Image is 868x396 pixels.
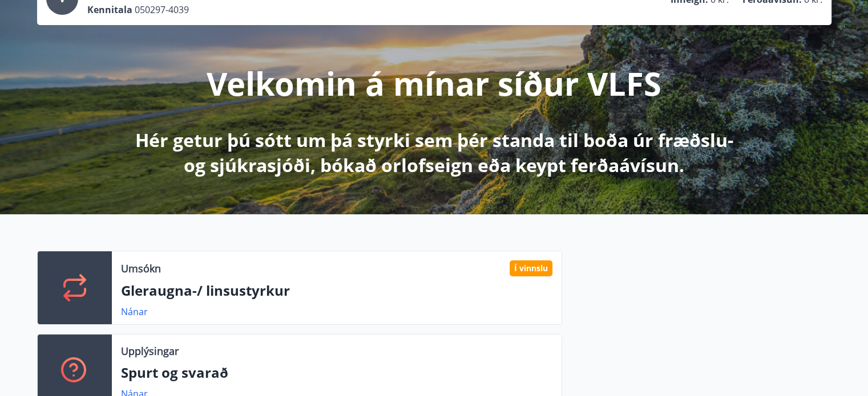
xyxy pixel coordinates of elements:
p: Kennitala [87,3,132,16]
p: Hér getur þú sótt um þá styrki sem þér standa til boða úr fræðslu- og sjúkrasjóði, bókað orlofsei... [133,128,736,178]
div: Í vinnslu [510,260,552,276]
p: Velkomin á mínar síður VLFS [207,62,661,105]
p: Upplýsingar [121,344,179,358]
p: Umsókn [121,261,161,276]
a: Nánar [121,305,148,318]
span: 050297-4039 [135,3,189,16]
p: Spurt og svarað [121,363,552,382]
p: Gleraugna-/ linsustyrkur [121,281,552,300]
